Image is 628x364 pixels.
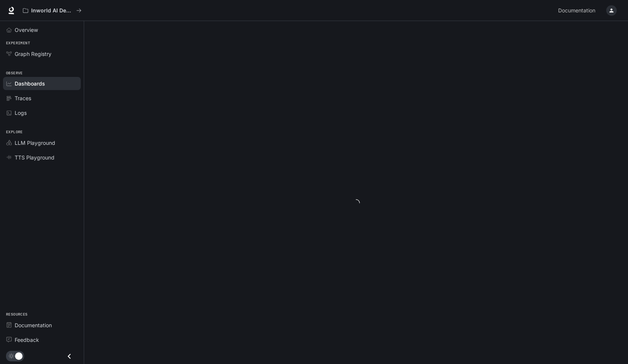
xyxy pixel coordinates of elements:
[15,109,27,117] span: Logs
[555,3,601,18] a: Documentation
[3,23,81,36] a: Overview
[15,321,52,329] span: Documentation
[351,198,361,208] span: loading
[3,333,81,346] a: Feedback
[3,151,81,164] a: TTS Playground
[20,3,85,18] button: All workspaces
[558,6,595,15] span: Documentation
[15,50,51,58] span: Graph Registry
[15,352,23,360] span: Dark mode toggle
[15,80,45,87] span: Dashboards
[31,8,73,14] p: Inworld AI Demos
[15,26,38,34] span: Overview
[3,136,81,149] a: LLM Playground
[3,92,81,105] a: Traces
[15,139,55,147] span: LLM Playground
[3,47,81,60] a: Graph Registry
[3,106,81,119] a: Logs
[15,94,31,102] span: Traces
[61,349,78,364] button: Close drawer
[15,153,54,161] span: TTS Playground
[15,336,39,344] span: Feedback
[3,319,81,332] a: Documentation
[3,77,81,90] a: Dashboards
